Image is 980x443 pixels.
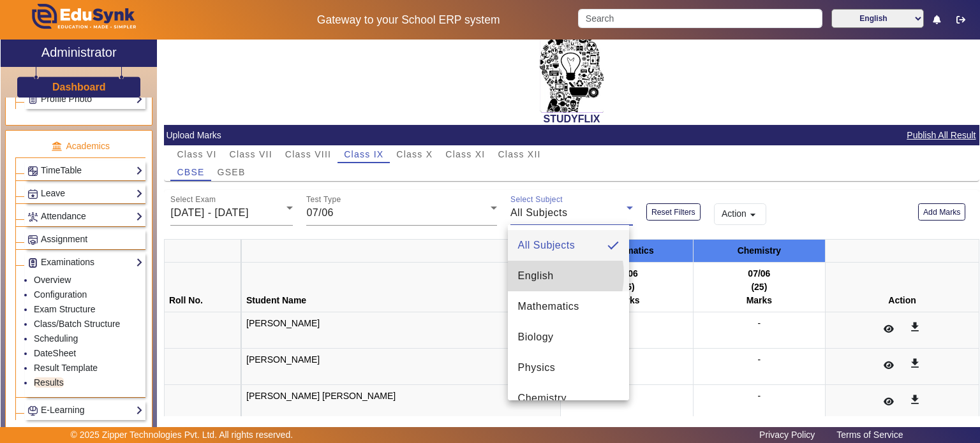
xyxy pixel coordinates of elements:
span: Mathematics [518,299,579,314]
span: Biology [518,330,554,345]
span: All Subjects [518,238,575,253]
span: English [518,268,554,284]
span: Chemistry [518,391,567,406]
span: Physics [518,360,556,375]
